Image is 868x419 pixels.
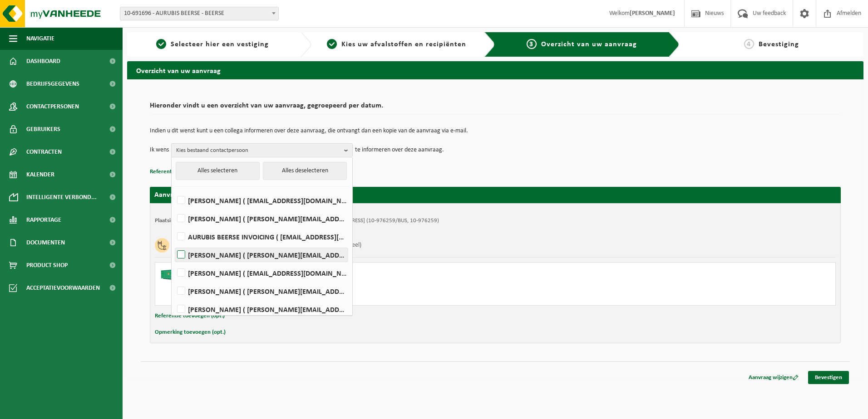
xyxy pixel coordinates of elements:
p: Ik wens [150,143,169,157]
p: te informeren over deze aanvraag. [355,143,444,157]
label: [PERSON_NAME] ( [PERSON_NAME][EMAIL_ADDRESS][DOMAIN_NAME] ) [175,248,348,262]
button: Alles selecteren [176,162,260,180]
div: Ophalen en plaatsen lege container [196,282,532,289]
img: HK-XC-30-GN-00.png [160,267,187,281]
span: Selecteer hier een vestiging [171,41,269,48]
label: AURUBIS BEERSE INVOICING ( [EMAIL_ADDRESS][DOMAIN_NAME] ) [175,230,348,244]
a: 1Selecteer hier een vestiging [132,39,293,50]
p: Indien u dit wenst kunt u een collega informeren over deze aanvraag, die ontvangt dan een kopie v... [150,128,841,134]
span: Product Shop [26,254,68,277]
label: [PERSON_NAME] ( [PERSON_NAME][EMAIL_ADDRESS][DOMAIN_NAME] ) [175,284,348,298]
strong: Aanvraag voor [DATE] [154,191,222,199]
label: [PERSON_NAME] ( [PERSON_NAME][EMAIL_ADDRESS][DOMAIN_NAME] ) [175,212,348,225]
span: Kies bestaand contactpersoon [176,144,340,157]
a: Bevestigen [808,371,849,384]
h2: Overzicht van uw aanvraag [127,61,863,79]
span: Rapportage [26,209,61,231]
span: Contracten [26,141,62,163]
span: 10-691696 - AURUBIS BEERSE - BEERSE [120,7,279,20]
span: Bevestiging [759,41,799,48]
button: Kies bestaand contactpersoon [171,143,353,157]
button: Referentie toevoegen (opt.) [155,310,225,322]
span: Kalender [26,163,54,186]
span: 1 [156,39,166,49]
span: Documenten [26,231,65,254]
span: Bedrijfsgegevens [26,73,79,95]
span: Intelligente verbond... [26,186,97,209]
div: Aantal: 1 [196,293,532,301]
span: Kies uw afvalstoffen en recipiënten [341,41,466,48]
span: 4 [744,39,754,49]
span: Gebruikers [26,118,60,141]
span: Overzicht van uw aanvraag [541,41,637,48]
a: 2Kies uw afvalstoffen en recipiënten [316,39,478,50]
label: [PERSON_NAME] ( [EMAIL_ADDRESS][DOMAIN_NAME] ) [175,194,348,207]
span: 2 [327,39,337,49]
label: [PERSON_NAME] ( [PERSON_NAME][EMAIL_ADDRESS][DOMAIN_NAME] ) [175,302,348,316]
a: Aanvraag wijzigen [742,371,805,384]
strong: Plaatsingsadres: [155,218,194,224]
button: Referentie toevoegen (opt.) [150,166,220,178]
strong: [PERSON_NAME] [630,10,675,17]
label: [PERSON_NAME] ( [EMAIL_ADDRESS][DOMAIN_NAME] ) [175,266,348,280]
button: Alles deselecteren [263,162,347,180]
span: 10-691696 - AURUBIS BEERSE - BEERSE [120,7,278,20]
button: Opmerking toevoegen (opt.) [155,326,226,338]
span: Dashboard [26,50,60,73]
span: 3 [527,39,537,49]
span: Navigatie [26,27,54,50]
h2: Hieronder vindt u een overzicht van uw aanvraag, gegroepeerd per datum. [150,102,841,114]
span: Contactpersonen [26,95,79,118]
span: Acceptatievoorwaarden [26,277,100,299]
